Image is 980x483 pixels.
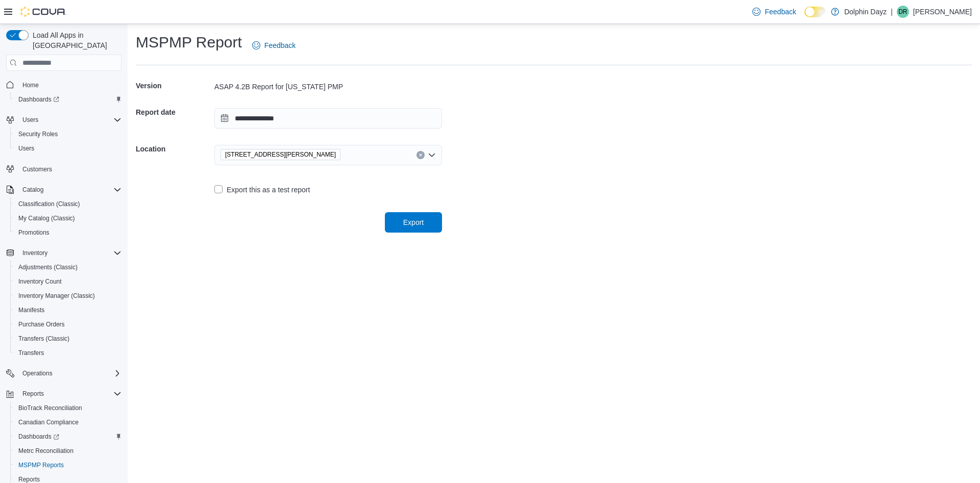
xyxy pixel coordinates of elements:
button: Transfers (Classic) [10,332,126,346]
h5: Location [136,139,212,159]
p: [PERSON_NAME] [913,6,972,18]
a: Users [14,142,38,155]
button: Catalog [2,183,126,197]
span: Promotions [14,226,121,239]
span: Dashboards [14,430,121,443]
span: Customers [22,165,52,173]
span: 3300 Ladnier Road [220,149,340,160]
button: Transfers [10,346,126,360]
span: Manifests [14,304,121,316]
span: Catalog [22,186,43,194]
span: Inventory Count [18,277,62,286]
span: Dashboards [14,93,121,106]
p: | [891,6,893,18]
input: Dark Mode [804,7,826,17]
img: Cova [20,7,66,17]
span: Inventory Manager (Classic) [18,292,95,300]
button: Users [2,113,126,127]
span: Home [22,81,39,89]
a: Dashboards [14,430,63,443]
h5: Version [136,75,212,96]
a: Canadian Compliance [14,416,83,428]
a: Transfers (Classic) [14,333,73,345]
a: Inventory Manager (Classic) [14,290,99,302]
div: ASAP 4.2B Report for [US_STATE] PMP [214,82,442,92]
button: Manifests [10,303,126,317]
button: Adjustments (Classic) [10,260,126,274]
span: MSPMP Reports [14,459,121,471]
span: Transfers [18,349,44,357]
span: Reports [22,390,44,398]
span: Export [403,217,424,227]
a: Transfers [14,347,48,359]
a: Home [18,79,43,91]
a: My Catalog (Classic) [14,212,79,224]
button: Home [2,77,126,92]
a: Dashboards [14,93,63,106]
input: Accessible screen reader label [345,149,346,161]
a: Promotions [14,226,54,239]
button: Security Roles [10,127,126,141]
button: Catalog [18,184,47,196]
a: Dashboards [10,429,126,444]
button: Inventory [18,247,52,259]
button: Customers [2,162,126,176]
button: Inventory [2,246,126,260]
span: Security Roles [14,128,121,140]
input: Press the down key to open a popover containing a calendar. [214,108,442,129]
button: Classification (Classic) [10,197,126,211]
button: Canadian Compliance [10,415,126,429]
span: Users [14,142,121,155]
button: Promotions [10,225,126,240]
button: Reports [18,388,48,400]
button: Operations [2,366,126,380]
a: Metrc Reconciliation [14,445,78,457]
span: Transfers (Classic) [14,333,121,345]
span: Metrc Reconciliation [18,447,73,455]
span: Operations [18,367,121,379]
button: Open list of options [428,151,436,159]
label: Export this as a test report [214,184,310,196]
span: Feedback [264,40,296,50]
button: Users [10,141,126,156]
span: Inventory Manager (Classic) [14,290,121,302]
span: Operations [22,369,53,377]
span: Feedback [765,7,796,17]
button: MSPMP Reports [10,458,126,472]
button: Metrc Reconciliation [10,444,126,458]
span: Customers [18,163,121,175]
span: Purchase Orders [14,318,121,331]
button: Inventory Count [10,274,126,289]
button: Inventory Manager (Classic) [10,289,126,303]
span: Users [22,116,38,124]
span: Security Roles [18,130,58,138]
span: Users [18,114,121,126]
button: Users [18,114,42,126]
span: Inventory [22,249,47,257]
span: Load All Apps in [GEOGRAPHIC_DATA] [29,30,121,50]
span: Home [18,78,121,91]
a: Feedback [748,2,800,22]
button: Operations [18,367,57,379]
a: Dashboards [10,92,126,107]
span: Transfers (Classic) [18,335,69,343]
a: MSPMP Reports [14,459,68,471]
a: Purchase Orders [14,318,69,331]
span: DR [898,6,907,18]
span: Canadian Compliance [18,418,79,426]
span: Dark Mode [804,17,805,18]
span: Dashboards [18,95,59,104]
button: Export [385,212,442,233]
span: Promotions [18,228,50,237]
span: My Catalog (Classic) [14,212,121,224]
a: Classification (Classic) [14,198,84,210]
span: Canadian Compliance [14,416,121,428]
h1: MSPMP Report [136,32,242,53]
span: Classification (Classic) [18,200,80,208]
span: Adjustments (Classic) [18,263,78,271]
span: Adjustments (Classic) [14,261,121,273]
span: Manifests [18,306,44,314]
span: Metrc Reconciliation [14,445,121,457]
span: Dashboards [18,433,59,441]
span: Reports [18,388,121,400]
